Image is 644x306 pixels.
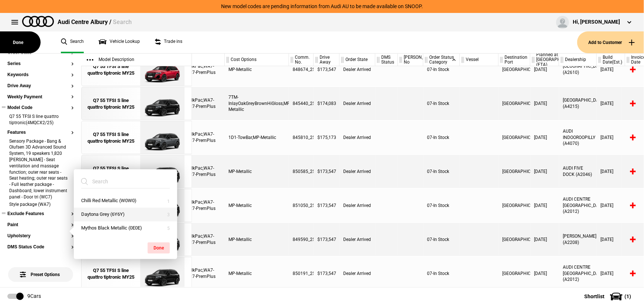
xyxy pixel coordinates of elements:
div: Hi, [PERSON_NAME] [573,18,620,26]
div: [DATE] [597,155,625,188]
div: Q7 55 TFSI S line quattro tiptronic MY25 [85,131,137,144]
button: Series [7,61,74,67]
input: Search [81,175,161,188]
section: Exclude Features [7,211,74,222]
div: [DATE] [597,189,625,222]
div: 07-In Stock [423,155,460,188]
div: Dealer Arrived [340,87,375,120]
div: [DATE] [530,87,559,120]
span: ( 1 ) [624,294,631,299]
div: [GEOGRAPHIC_DATA] (A2610) [559,53,597,86]
section: Upholstery [7,234,74,245]
div: [DATE] [530,257,559,290]
div: AUDI INDOOROOPILLY (A4070) [559,121,597,154]
div: 07-In Stock [423,53,460,86]
div: 07-In Stock [423,257,460,290]
div: [PERSON_NAME] (A2208) [559,223,597,256]
button: Model Code [7,105,74,110]
div: PAH-HiGlossBlkPac,WA7-LuxSeatPk,WC7-PremPlus [160,223,225,256]
button: Features [7,130,74,135]
div: 07-In Stock [423,121,460,154]
div: PAH-HiGlossBlkPac,WA7-LuxSeatPk,WC7-PremPlus [160,189,225,222]
div: [GEOGRAPHIC_DATA] [499,155,530,188]
a: Q7 55 TFSI S line quattro tiptronic MY25 [85,155,137,188]
div: 7TM-InlayOakGreyBrownHiGloss,MP-Metallic [225,87,289,120]
div: [DATE] [597,223,625,256]
div: Q7 55 TFSI S line quattro tiptronic MY25 [85,165,137,178]
div: [DATE] [530,53,559,86]
div: $173,547 [314,223,340,256]
button: Upholstery [7,234,74,239]
div: PAH-HiGlossBlkPac,WA7-LuxSeatPk,WC7-PremPlus [160,121,225,154]
div: 9 Cars [27,293,41,300]
div: 07-In Stock [423,189,460,222]
div: Audi Centre Albury / [58,18,132,26]
div: Q7 55 TFSI S line quattro tiptronic MY25 [85,97,137,110]
div: [GEOGRAPHIC_DATA] [499,189,530,222]
div: AUDI CENTRE [GEOGRAPHIC_DATA] (A2012) [559,257,597,290]
li: Sensory Package - Bang & Olufsen 3D Advanced Sound System, 19 speakers 1,820 [PERSON_NAME] - Seat... [7,138,74,201]
div: AUDI CENTRE [GEOGRAPHIC_DATA] (A2012) [559,189,597,222]
div: Dealer Arrived [340,257,375,290]
img: Audi_4MQCX2_25_EI_W0W0_WC7_WA7_PAH_N0Q_54K_(Nadin:_54K_C95_N0Q_PAH_WA7_WC7)_ext.png [137,53,188,86]
li: Q7 55 TFSI S line quattro tiptronic(4MQCX2/25) [7,113,74,127]
div: AUDI FIVE DOCK (A2046) [559,155,597,188]
div: Destination Port [499,54,530,66]
button: Chilli Red Metallic (W0W0) [74,194,177,208]
img: Audi_4MQCX2_25_EI_0E0E_PAH_WA7_WC7_N0Q_54K_(Nadin:_54K_C95_N0Q_PAH_WA7_WC7)_ext.png [137,155,188,188]
button: Done [148,242,170,254]
div: Build Date(Est.) [597,54,625,66]
div: $173,547 [314,155,340,188]
button: DMS Status Code [7,245,74,250]
div: 845810_25 [289,121,314,154]
div: MP-Metallic [225,223,289,256]
div: Dealer Arrived [340,189,375,222]
img: Audi_4MQCX2_25_EI_6Y6Y_WC7_WA7_1D1_PAH_N0Q_54K_(Nadin:_1D1_54K_C91_N0Q_PAH_WA7_WC7)_ext.png [137,121,188,154]
div: MP-Metallic [225,155,289,188]
div: Dealer Arrived [340,121,375,154]
img: Audi_4MQCX2_25_EI_0E0E_PAH_WA7_WC7_N0Q_54K_(Nadin:_54K_C95_N0Q_PAH_WA7_WC7)_ext.png [137,257,188,290]
div: Planned at [GEOGRAPHIC_DATA] (ETA) [530,54,559,66]
div: $173,547 [314,257,340,290]
div: [GEOGRAPHIC_DATA] [499,53,530,86]
button: Shortlist(1) [573,287,644,306]
div: [DATE] [530,121,559,154]
img: Audi_4MQCX2_25_EI_0E0E_WC7_WA7_PAH_7TM_N0Q_54K_(Nadin:_54K_7TM_C90_N0Q_PAH_WA7_WC7)_ext.png [137,87,188,120]
div: PAH-HiGlossBlkPac,WA7-LuxSeatPk,WC7-PremPlus [160,155,225,188]
div: 07-In Stock [423,223,460,256]
div: PAH-HiGlossBlkPac,WA7-LuxSeatPk,WC7-PremPlus [160,87,225,120]
div: 848674_25 [289,53,314,86]
button: Daytona Grey (6Y6Y) [74,208,177,221]
div: Dealer Arrived [340,53,375,86]
section: Paint [7,222,74,234]
div: 849590_25 [289,223,314,256]
div: $173,547 [314,53,340,86]
button: Paint [7,222,74,228]
section: Weekly Payment [7,95,74,106]
section: DMS Status Code [7,245,74,256]
button: Weekly Payment [7,95,74,100]
div: [DATE] [597,121,625,154]
div: $175,173 [314,121,340,154]
div: DMS Status [375,54,397,66]
a: Q7 55 TFSI S line quattro tiptronic MY25 [85,257,137,290]
li: Style package (WA7) [7,201,74,209]
span: Preset Options [21,263,60,277]
div: Q7 55 TFSI S line quattro tiptronic MY25 [85,63,137,76]
div: 845440_25 [289,87,314,120]
a: Q7 55 TFSI S line quattro tiptronic MY25 [85,87,137,120]
div: Dealer Arrived [340,223,375,256]
div: 1D1-TowBar,MP-Metallic [225,121,289,154]
div: Cost Options [225,54,289,66]
a: Search [61,31,84,53]
div: [DATE] [530,223,559,256]
div: Vessel [460,54,498,66]
div: Dealership [559,54,596,66]
div: 850191_25 [289,257,314,290]
div: MP-Metallic [225,189,289,222]
div: [GEOGRAPHIC_DATA] [499,87,530,120]
div: 851050_25 [289,189,314,222]
div: [DATE] [597,53,625,86]
div: [DATE] [530,155,559,188]
button: Exclude Features [7,211,74,217]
